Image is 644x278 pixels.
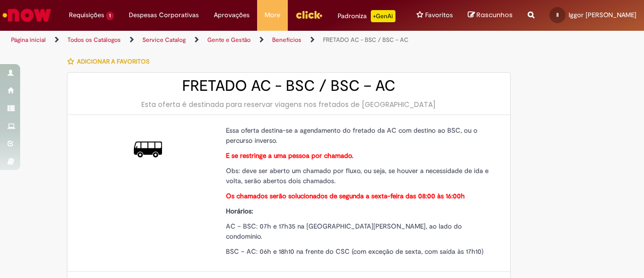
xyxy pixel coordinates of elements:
[226,247,484,256] span: BSC – AC: 06h e 18h10 na frente do CSC (com exceção de sexta, com saída às 17h10)
[69,10,104,20] span: Requisições
[77,58,149,66] span: Adicionar a Favoritos
[265,10,280,20] span: More
[556,12,558,18] span: II
[11,36,46,44] a: Página inicial
[226,166,489,185] span: Obs: deve ser aberto um chamado por fluxo, ou seja, se houver a necessidade de ida e volta, serão...
[226,192,465,200] strong: Os chamados serão solucionados de segunda a sexta-feira das 08:00 às 16:00h
[77,78,500,94] h2: FRETADO AC - BSC / BSC – AC
[323,36,409,44] a: FRETADO AC - BSC / BSC – AC
[106,12,114,20] span: 1
[214,10,250,20] span: Aprovações
[134,135,162,163] img: FRETADO AC - BSC / BSC – AC
[476,10,513,20] span: Rascunhos
[295,7,323,22] img: click_logo_yellow_360x200.png
[425,10,453,20] span: Favoritos
[129,10,199,20] span: Despesas Corporativas
[226,222,462,241] span: AC – BSC: 07h e 17h35 na [GEOGRAPHIC_DATA][PERSON_NAME], ao lado do condomínio.
[338,10,395,22] div: Padroniza
[226,126,477,145] span: Essa oferta destina-se a agendamento do fretado da AC com destino ao BSC, ou o percurso inverso.
[67,36,121,44] a: Todos os Catálogos
[371,10,395,22] p: +GenAi
[569,11,636,19] span: Iggor [PERSON_NAME]
[226,151,353,160] strong: E se restringe a uma pessoa por chamado.
[226,207,253,215] strong: Horários:
[468,11,513,20] a: Rascunhos
[77,99,500,109] div: Esta oferta é destinada para reservar viagens nos fretados de [GEOGRAPHIC_DATA]
[67,51,155,72] button: Adicionar a Favoritos
[8,31,422,49] ul: Trilhas de página
[207,36,251,44] a: Gente e Gestão
[272,36,301,44] a: Benefícios
[142,36,186,44] a: Service Catalog
[1,5,53,25] img: ServiceNow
